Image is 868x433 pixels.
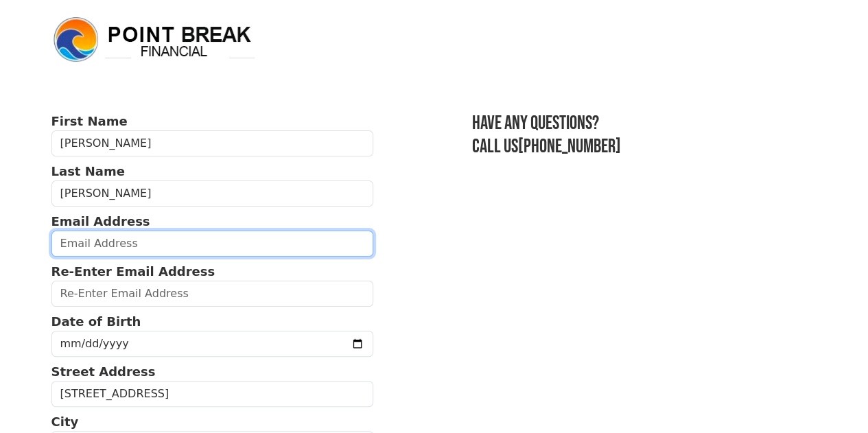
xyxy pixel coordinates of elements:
[51,281,374,307] input: Re-Enter Email Address
[51,264,215,279] strong: Re-Enter Email Address
[51,381,374,407] input: Street Address
[51,214,150,229] strong: Email Address
[51,130,374,156] input: First Name
[51,180,374,207] input: Last Name
[51,114,128,128] strong: First Name
[472,112,817,135] h3: Have any questions?
[472,135,817,159] h3: Call us
[51,364,156,379] strong: Street Address
[51,314,141,329] strong: Date of Birth
[51,164,125,178] strong: Last Name
[518,135,621,158] a: [PHONE_NUMBER]
[51,414,79,429] strong: City
[51,231,374,257] input: Email Address
[51,15,257,65] img: logo.png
